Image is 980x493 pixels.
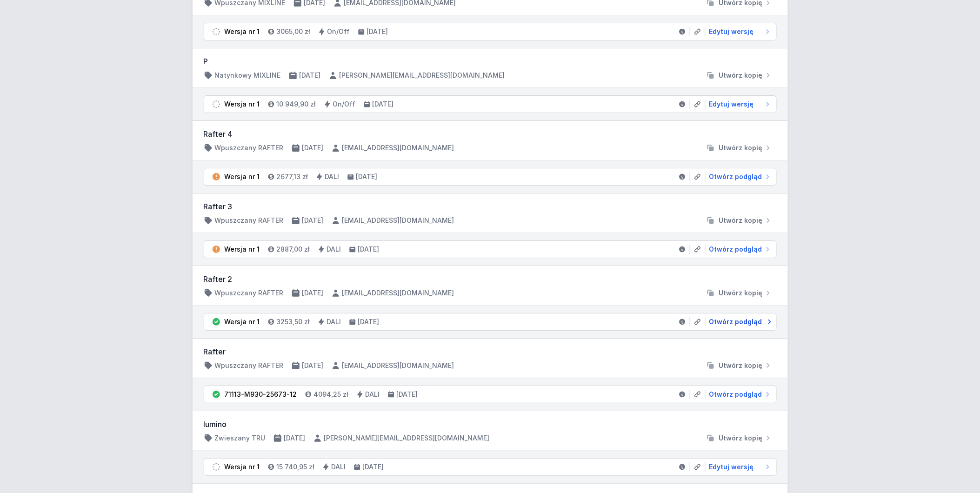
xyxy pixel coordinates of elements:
span: Utwórz kopię [719,143,763,153]
h4: On/Off [333,100,356,109]
h4: [EMAIL_ADDRESS][DOMAIN_NAME] [342,143,454,153]
span: Edytuj wersję [709,100,754,109]
div: Wersja nr 1 [225,27,260,36]
h4: 2677,13 zł [277,172,308,181]
h4: [DATE] [367,27,388,36]
span: Utwórz kopię [719,71,763,80]
h4: [DATE] [358,317,380,326]
h4: DALI [325,172,340,181]
h4: [EMAIL_ADDRESS][DOMAIN_NAME] [342,216,454,225]
h4: [DATE] [356,172,378,181]
button: Utwórz kopię [702,433,777,443]
h4: Zwieszany TRU [215,433,266,443]
h4: 3253,50 zł [277,317,310,326]
h4: [DATE] [358,245,380,254]
h4: [DATE] [302,143,324,153]
a: Otwórz podgląd [706,390,773,399]
div: Wersja nr 1 [225,172,260,181]
span: Otwórz podgląd [709,390,762,399]
span: Utwórz kopię [719,216,763,225]
h4: [DATE] [300,71,321,80]
h4: Wpuszczany RAFTER [215,288,284,298]
span: Utwórz kopię [719,288,763,298]
h3: lumino [204,419,777,430]
button: Utwórz kopię [702,361,777,370]
h4: DALI [332,462,346,472]
h3: Rafter 3 [204,201,777,212]
h4: Natynkowy MIXLINE [215,71,281,80]
h4: 2887,00 zł [277,245,310,254]
h4: 10 949,90 zł [277,100,316,109]
span: Edytuj wersję [709,462,754,472]
h4: [DATE] [363,462,384,472]
h4: [PERSON_NAME][EMAIL_ADDRESS][DOMAIN_NAME] [340,71,505,80]
h4: 15 740,95 zł [277,462,315,472]
button: Utwórz kopię [702,143,777,153]
span: Otwórz podgląd [709,172,762,181]
h4: 4094,25 zł [314,390,349,399]
h3: P [204,56,777,67]
img: draft.svg [212,100,221,109]
h4: [DATE] [397,390,418,399]
button: Utwórz kopię [702,71,777,80]
h4: Wpuszczany RAFTER [215,216,284,225]
h4: 3065,00 zł [277,27,311,36]
div: Wersja nr 1 [225,100,260,109]
h4: [EMAIL_ADDRESS][DOMAIN_NAME] [342,288,454,298]
a: Edytuj wersję [706,27,773,36]
h4: DALI [327,317,341,326]
span: Utwórz kopię [719,433,763,443]
span: Otwórz podgląd [709,317,762,326]
h4: On/Off [327,27,350,36]
h3: Rafter [204,346,777,357]
div: Wersja nr 1 [225,317,260,326]
a: Edytuj wersję [706,462,773,472]
h4: [EMAIL_ADDRESS][DOMAIN_NAME] [342,361,454,370]
button: Utwórz kopię [702,288,777,298]
div: Wersja nr 1 [225,245,260,254]
a: Otwórz podgląd [706,245,773,254]
div: Wersja nr 1 [225,462,260,472]
img: draft.svg [212,462,221,472]
span: Otwórz podgląd [709,245,762,254]
a: Otwórz podgląd [706,172,773,181]
h4: Wpuszczany RAFTER [215,143,284,153]
a: Otwórz podgląd [706,317,773,326]
h3: Rafter 2 [204,273,777,285]
span: Utwórz kopię [719,361,763,370]
div: 71113-M930-25673-12 [225,390,297,399]
h4: [PERSON_NAME][EMAIL_ADDRESS][DOMAIN_NAME] [324,433,490,443]
h4: Wpuszczany RAFTER [215,361,284,370]
h4: DALI [366,390,380,399]
h3: Rafter 4 [204,128,777,140]
button: Utwórz kopię [702,216,777,225]
a: Edytuj wersję [706,100,773,109]
img: draft.svg [212,27,221,36]
h4: [DATE] [302,216,324,225]
span: Edytuj wersję [709,27,754,36]
h4: [DATE] [284,433,306,443]
h4: [DATE] [302,288,324,298]
h4: [DATE] [302,361,324,370]
h4: [DATE] [373,100,394,109]
h4: DALI [327,245,341,254]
